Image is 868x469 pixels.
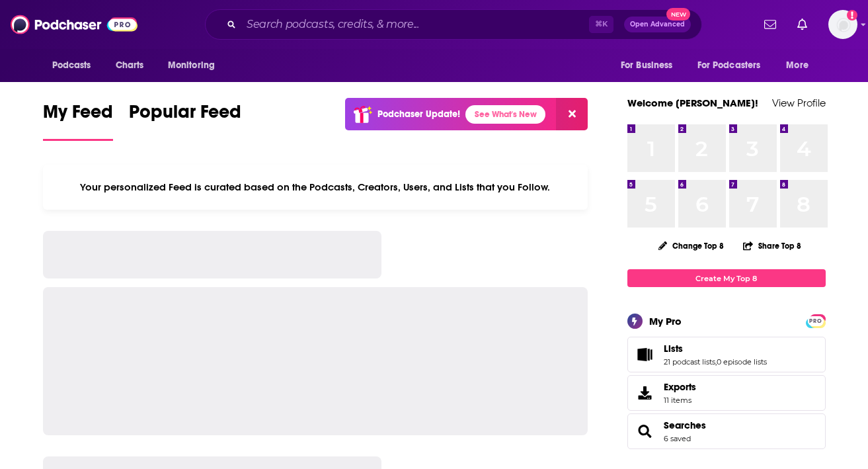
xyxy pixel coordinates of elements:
a: Create My Top 8 [627,269,826,287]
button: Change Top 8 [651,237,732,254]
span: More [786,56,809,75]
a: Show notifications dropdown [792,13,812,36]
a: My Feed [43,101,113,141]
span: 11 items [664,396,696,405]
a: Searches [664,419,706,431]
a: Exports [627,375,826,411]
a: See What's New [465,105,545,124]
span: Charts [116,56,144,75]
a: Lists [632,345,658,364]
a: Popular Feed [129,101,241,141]
span: Podcasts [52,56,91,75]
span: Open Advanced [630,21,685,28]
img: User Profile [828,10,857,39]
a: 6 saved [664,434,691,443]
button: open menu [612,53,690,78]
span: Monitoring [168,56,215,75]
div: Search podcasts, credits, & more... [205,9,702,40]
a: Lists [664,343,767,355]
a: 0 episode lists [717,357,767,366]
span: Lists [627,337,826,372]
button: open menu [689,53,780,78]
a: 21 podcast lists [664,357,715,366]
button: Open AdvancedNew [624,17,691,32]
span: , [715,357,717,366]
a: PRO [808,316,824,325]
span: Exports [632,384,658,402]
span: PRO [808,316,824,326]
span: Exports [664,381,696,393]
a: Searches [632,422,658,441]
span: Popular Feed [129,101,241,131]
button: open menu [43,53,108,78]
span: For Podcasters [697,56,761,75]
button: open menu [159,53,232,78]
button: Share Top 8 [742,233,802,259]
span: Lists [664,343,683,355]
a: Welcome [PERSON_NAME]! [627,97,758,109]
svg: Add a profile image [847,10,857,21]
span: Logged in as megcassidy [828,10,857,39]
span: New [666,8,690,21]
button: open menu [777,53,825,78]
span: For Business [621,56,673,75]
a: View Profile [772,97,826,109]
div: Your personalized Feed is curated based on the Podcasts, Creators, Users, and Lists that you Follow. [43,165,588,210]
span: Searches [627,413,826,449]
div: My Pro [649,315,682,327]
img: Podchaser - Follow, Share and Rate Podcasts [11,12,138,37]
span: ⌘ K [589,16,613,33]
button: Show profile menu [828,10,857,39]
a: Show notifications dropdown [759,13,781,36]
input: Search podcasts, credits, & more... [241,14,589,35]
p: Podchaser Update! [377,108,460,120]
a: Charts [107,53,152,78]
span: My Feed [43,101,113,131]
